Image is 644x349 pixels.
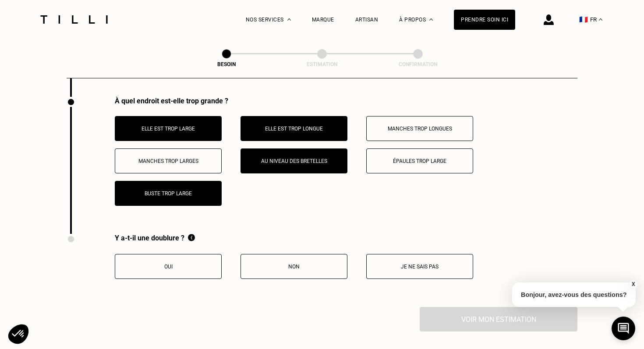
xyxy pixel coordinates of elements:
p: Elle est trop large [120,126,217,132]
p: Épaules trop large [371,158,468,164]
button: Je ne sais pas [366,254,473,279]
p: Elle est trop longue [245,126,343,132]
a: Artisan [355,17,379,23]
img: Logo du service de couturière Tilli [37,15,111,24]
button: Manches trop larges [115,148,222,173]
button: Buste trop large [115,181,222,206]
p: Au niveau des bretelles [245,158,343,164]
button: Manches trop longues [366,116,473,141]
img: Menu déroulant à propos [429,18,433,21]
p: Oui [120,264,217,270]
img: menu déroulant [599,18,602,21]
button: Non [241,254,347,279]
button: Au niveau des bretelles [241,148,347,173]
p: Non [245,264,343,270]
button: Oui [115,254,222,279]
div: À quel endroit est-elle trop grande ? [115,97,577,105]
div: Confirmation [374,61,462,67]
a: Marque [312,17,334,23]
p: Buste trop large [120,190,217,197]
button: Elle est trop longue [241,116,347,141]
p: Manches trop longues [371,126,468,132]
p: Manches trop larges [120,158,217,164]
button: Elle est trop large [115,116,222,141]
img: icône connexion [544,14,554,25]
div: Besoin [183,61,270,67]
p: Bonjour, avez-vous des questions? [512,282,636,307]
a: Prendre soin ici [454,10,515,30]
div: Estimation [278,61,366,67]
p: Je ne sais pas [371,264,468,270]
div: Y a-t-il une doublure ? [115,234,473,243]
button: X [629,279,637,289]
span: 🇫🇷 [579,15,588,24]
img: Menu déroulant [287,18,291,21]
img: Information [188,234,195,241]
button: Épaules trop large [366,148,473,173]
